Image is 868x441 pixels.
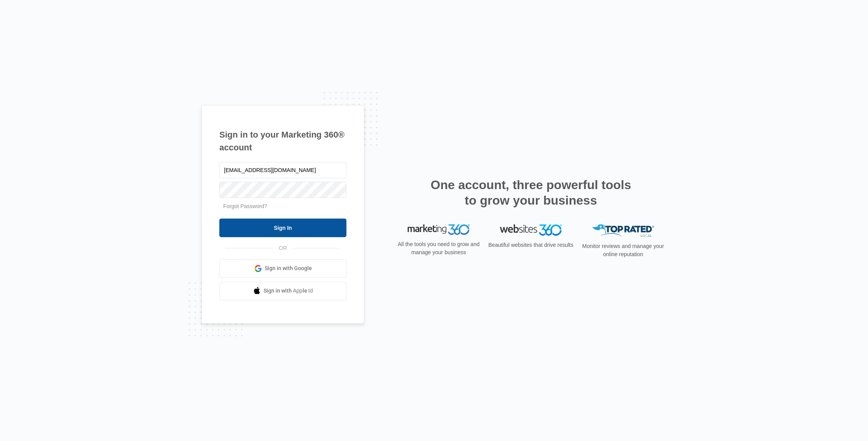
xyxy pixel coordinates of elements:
a: Sign in with Google [219,259,346,278]
p: All the tools you need to grow and manage your business [395,240,482,257]
p: Beautiful websites that drive results [487,241,574,249]
span: Sign in with Google [265,264,312,272]
img: Marketing 360 [408,224,470,235]
img: Websites 360 [500,224,562,236]
a: Sign in with Apple Id [219,282,346,300]
span: OR [274,244,293,252]
h2: One account, three powerful tools to grow your business [428,177,634,208]
a: Forgot Password? [223,203,267,209]
input: Email [219,162,346,178]
input: Sign In [219,219,346,237]
span: Sign in with Apple Id [263,287,313,295]
h1: Sign in to your Marketing 360® account [219,128,346,154]
img: Top Rated Local [592,224,654,237]
p: Monitor reviews and manage your online reputation [580,242,666,258]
